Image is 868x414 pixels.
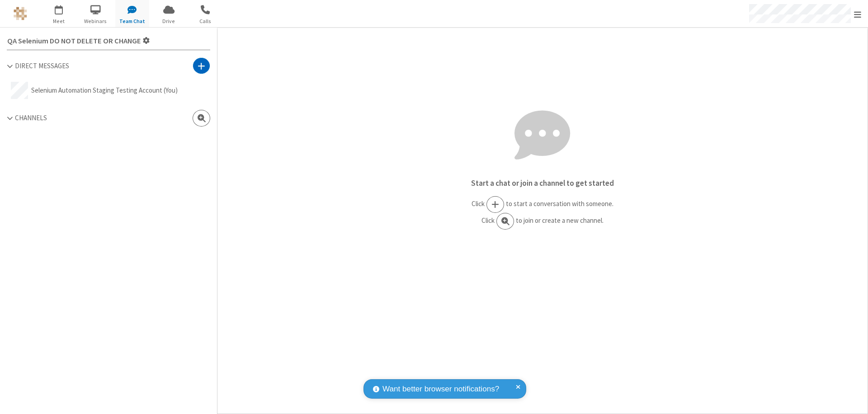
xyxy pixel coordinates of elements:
button: Settings [4,31,154,50]
span: QA Selenium DO NOT DELETE OR CHANGE [7,37,141,45]
button: Selenium Automation Staging Testing Account (You) [7,78,210,103]
p: Click to start a conversation with someone. Click to join or create a new channel. [217,196,868,230]
span: Team Chat [115,17,149,25]
span: Channels [15,113,47,122]
img: QA Selenium DO NOT DELETE OR CHANGE [14,7,27,20]
span: Direct Messages [15,61,69,70]
span: Want better browser notifications? [382,383,499,395]
span: Webinars [79,17,113,25]
span: Calls [189,17,222,25]
p: Start a chat or join a channel to get started [217,178,868,189]
span: Meet [42,17,76,25]
span: Drive [152,17,186,25]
